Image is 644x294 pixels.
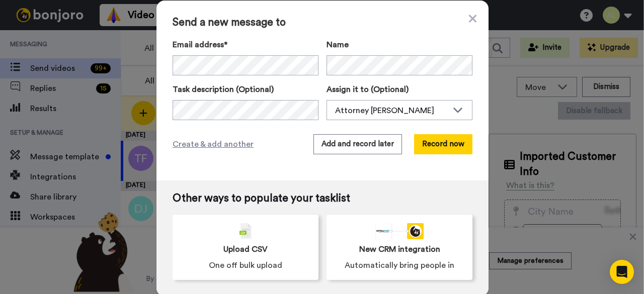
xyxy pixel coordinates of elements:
span: Other ways to populate your tasklist [173,192,472,205]
span: Send a new message to [173,17,472,29]
div: animation [375,223,424,239]
button: Record now [414,134,472,154]
span: Create & add another [173,138,254,150]
div: Open Intercom Messenger [610,260,634,284]
span: One off bulk upload [209,259,282,271]
span: Automatically bring people in [345,259,454,271]
label: Email address* [173,39,318,51]
label: Assign it to (Optional) [327,83,472,95]
button: Add and record later [313,134,402,154]
span: Name [327,39,349,51]
label: Task description (Optional) [173,83,318,95]
div: Attorney [PERSON_NAME] [335,105,448,117]
span: Upload CSV [223,243,268,255]
img: csv-grey.png [239,223,252,239]
span: New CRM integration [359,243,440,255]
